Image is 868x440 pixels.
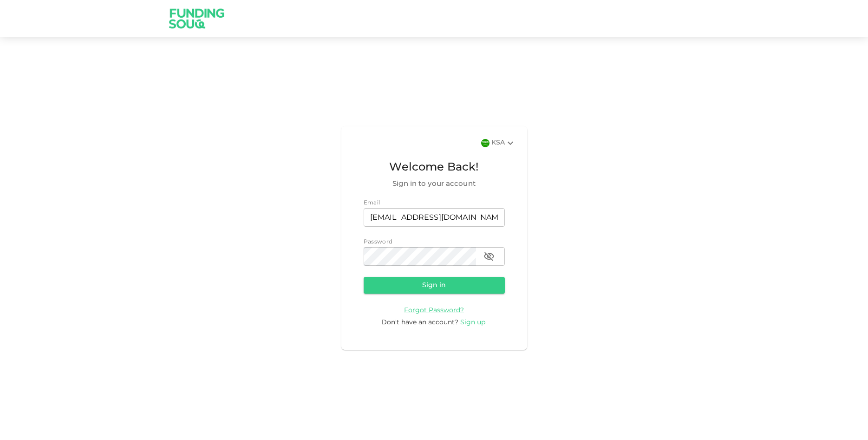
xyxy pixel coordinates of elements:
[364,208,505,227] input: email
[460,319,485,326] span: Sign up
[364,247,476,266] input: password
[381,319,458,326] span: Don't have an account?
[364,239,393,245] span: Password
[404,307,464,314] a: Forgot Password?
[364,200,380,206] span: Email
[364,178,505,190] span: Sign in to your account
[364,159,505,177] span: Welcome Back!
[481,139,489,147] img: flag-sa.b9a346574cdc8950dd34b50780441f57.svg
[364,277,505,294] button: Sign in
[491,138,516,149] div: KSA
